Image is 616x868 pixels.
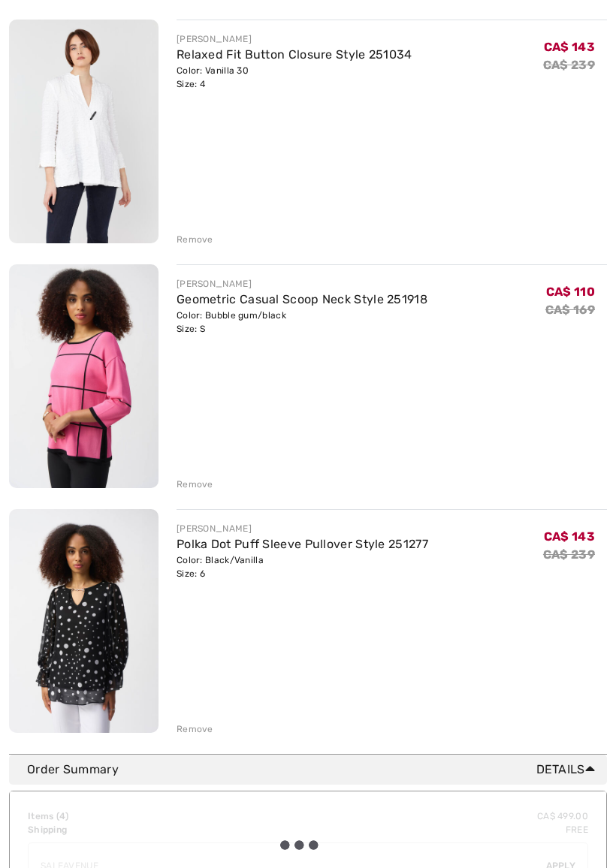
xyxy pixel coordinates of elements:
[9,509,159,733] img: Polka Dot Puff Sleeve Pullover Style 251277
[177,292,427,306] a: Geometric Casual Scoop Neck Style 251918
[544,40,595,54] span: CA$ 143
[177,522,428,535] div: [PERSON_NAME]
[177,233,213,246] div: Remove
[177,309,427,336] div: Color: Bubble gum/black Size: S
[543,547,595,562] s: CA$ 239
[546,285,595,299] span: CA$ 110
[536,761,601,779] span: Details
[543,58,595,72] s: CA$ 239
[545,303,595,317] s: CA$ 169
[177,537,428,551] a: Polka Dot Puff Sleeve Pullover Style 251277
[177,32,412,46] div: [PERSON_NAME]
[177,64,412,91] div: Color: Vanilla 30 Size: 4
[177,722,213,736] div: Remove
[9,20,159,244] img: Relaxed Fit Button Closure Style 251034
[9,264,159,488] img: Geometric Casual Scoop Neck Style 251918
[27,761,601,779] div: Order Summary
[177,478,213,491] div: Remove
[177,277,427,291] div: [PERSON_NAME]
[177,553,428,580] div: Color: Black/Vanilla Size: 6
[177,47,412,62] a: Relaxed Fit Button Closure Style 251034
[544,529,595,544] span: CA$ 143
